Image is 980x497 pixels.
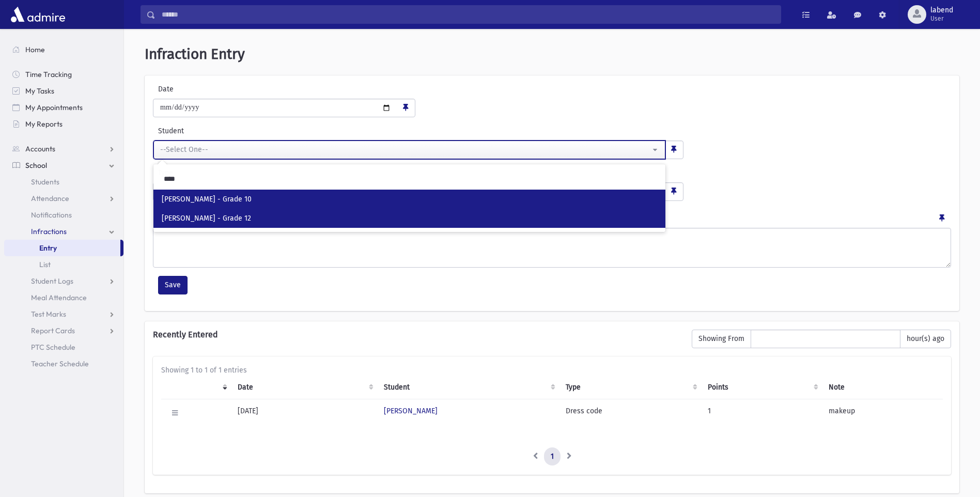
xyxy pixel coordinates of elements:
[25,70,72,79] span: Time Tracking
[4,322,123,339] a: Report Cards
[384,407,438,415] a: [PERSON_NAME]
[25,119,63,129] span: My Reports
[4,223,123,240] a: Infractions
[822,399,943,427] td: makeup
[153,209,169,224] label: Note
[153,167,418,178] label: Type
[231,376,378,399] th: Date: activate to sort column ascending
[702,376,823,399] th: Points: activate to sort column ascending
[4,240,120,256] a: Entry
[31,210,72,220] span: Notifications
[544,447,561,466] a: 1
[31,326,75,335] span: Report Cards
[31,227,67,236] span: Infractions
[702,399,823,427] td: 1
[4,289,123,306] a: Meal Attendance
[155,5,781,24] input: Search
[31,194,69,203] span: Attendance
[31,343,75,352] span: PTC Schedule
[692,330,751,348] span: Showing From
[25,144,55,153] span: Accounts
[4,141,123,157] a: Accounts
[4,99,123,116] a: My Appointments
[900,330,951,348] span: hour(s) ago
[4,83,123,99] a: My Tasks
[4,256,123,273] a: List
[25,103,83,112] span: My Appointments
[158,276,188,294] button: Save
[153,330,681,339] h6: Recently Entered
[25,86,54,96] span: My Tasks
[930,6,953,14] span: labend
[4,41,123,58] a: Home
[4,190,123,207] a: Attendance
[559,376,702,399] th: Type: activate to sort column ascending
[25,45,45,54] span: Home
[31,309,66,319] span: Test Marks
[4,174,123,190] a: Students
[153,84,240,95] label: Date
[4,157,123,174] a: School
[4,66,123,83] a: Time Tracking
[31,177,59,187] span: Students
[39,243,57,253] span: Entry
[4,207,123,223] a: Notifications
[153,141,665,159] button: --Select One--
[4,355,123,372] a: Teacher Schedule
[31,293,87,302] span: Meal Attendance
[8,4,68,25] img: AdmirePro
[930,14,953,23] span: User
[4,273,123,289] a: Student Logs
[231,399,378,427] td: [DATE]
[559,399,702,427] td: Dress code
[378,376,559,399] th: Student: activate to sort column ascending
[4,339,123,355] a: PTC Schedule
[153,126,506,136] label: Student
[822,376,943,399] th: Note
[160,144,650,155] div: --Select One--
[162,194,252,205] span: [PERSON_NAME] - Grade 10
[158,170,661,188] input: Search
[4,306,123,322] a: Test Marks
[31,359,89,368] span: Teacher Schedule
[162,213,251,224] span: [PERSON_NAME] - Grade 12
[39,260,51,269] span: List
[161,365,943,376] div: Showing 1 to 1 of 1 entries
[25,161,47,170] span: School
[4,116,123,132] a: My Reports
[145,45,245,63] span: Infraction Entry
[31,276,73,286] span: Student Logs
